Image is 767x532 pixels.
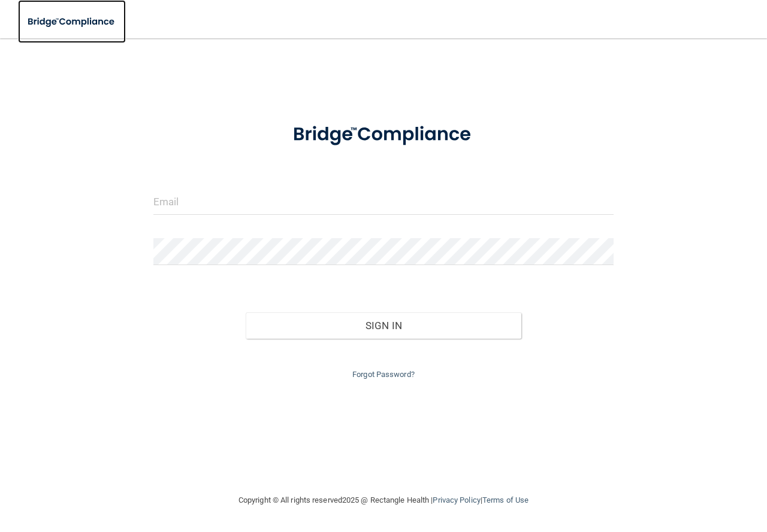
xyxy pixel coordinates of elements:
[165,481,602,519] div: Copyright © All rights reserved 2025 @ Rectangle Health | |
[482,495,529,504] a: Terms of Use
[18,10,126,34] img: bridge_compliance_login_screen.278c3ca4.svg
[273,110,494,159] img: bridge_compliance_login_screen.278c3ca4.svg
[246,312,522,339] button: Sign In
[560,447,753,495] iframe: Drift Widget Chat Controller
[352,370,415,379] a: Forgot Password?
[433,495,480,504] a: Privacy Policy
[153,188,614,215] input: Email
